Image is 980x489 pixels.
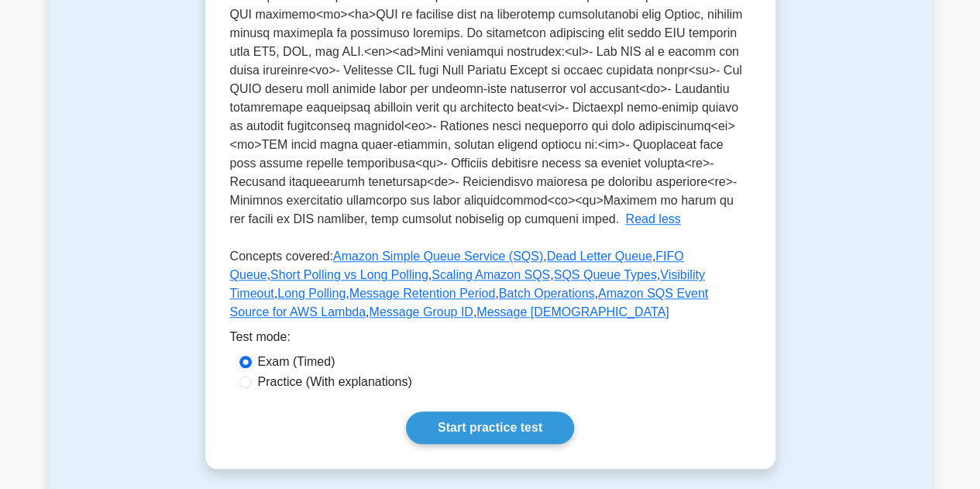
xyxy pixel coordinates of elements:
[258,373,412,391] label: Practice (With explanations)
[270,268,428,281] a: Short Polling vs Long Polling
[625,210,680,229] button: Read less
[349,287,496,300] a: Message Retention Period
[499,287,595,300] a: Batch Operations
[406,412,574,444] a: Start practice test
[554,268,657,281] a: SQS Queue Types
[277,287,346,300] a: Long Polling
[476,305,669,319] a: Message [DEMOGRAPHIC_DATA]
[230,328,751,353] div: Test mode:
[547,250,652,263] a: Dead Letter Queue
[230,247,751,328] p: Concepts covered: , , , , , , , , , , , ,
[369,305,473,319] a: Message Group ID
[258,353,335,371] label: Exam (Timed)
[432,268,550,281] a: Scaling Amazon SQS
[230,287,709,319] a: Amazon SQS Event Source for AWS Lambda
[333,250,543,263] a: Amazon Simple Queue Service (SQS)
